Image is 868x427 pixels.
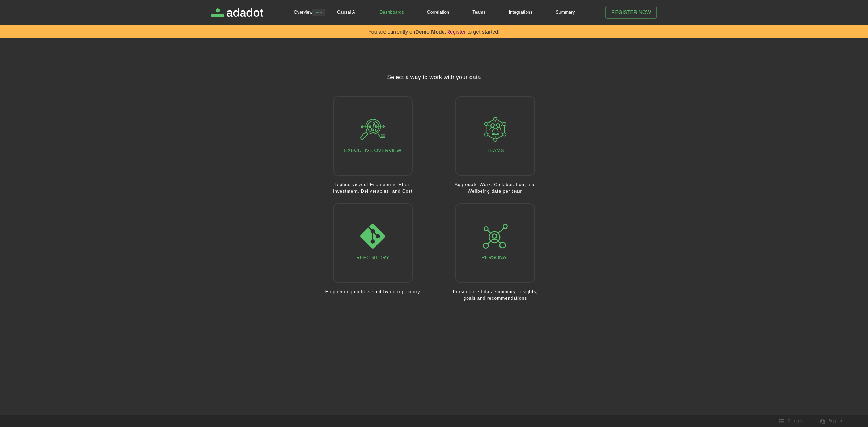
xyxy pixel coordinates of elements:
[333,203,413,283] button: Repository
[325,182,421,195] p: Topline view of Engineering Effort Investment, Deliverables, and Cost
[387,73,481,82] h1: Select a way to work with your data
[483,117,508,155] div: Teams
[481,224,509,262] div: Personal
[211,8,263,17] a: Adadot Homepage
[415,29,445,35] strong: Demo Mode
[605,6,657,19] button: Register Now
[447,182,543,195] p: Aggregate Work, Collaboration, and Wellbeing data per team
[816,416,846,427] a: Support
[455,203,535,283] button: Personal
[333,96,413,176] button: Executive Overview
[356,224,389,262] div: Repository
[325,289,421,295] p: Engineering metrics split by git repository
[447,289,543,302] p: Personalised data summary, insights, goals and recommendations
[775,416,810,427] button: Changelog
[368,29,499,35] div: You are currently on . to get started!
[455,96,535,176] button: Teams
[446,29,466,35] a: Register
[344,117,401,155] div: Executive Overview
